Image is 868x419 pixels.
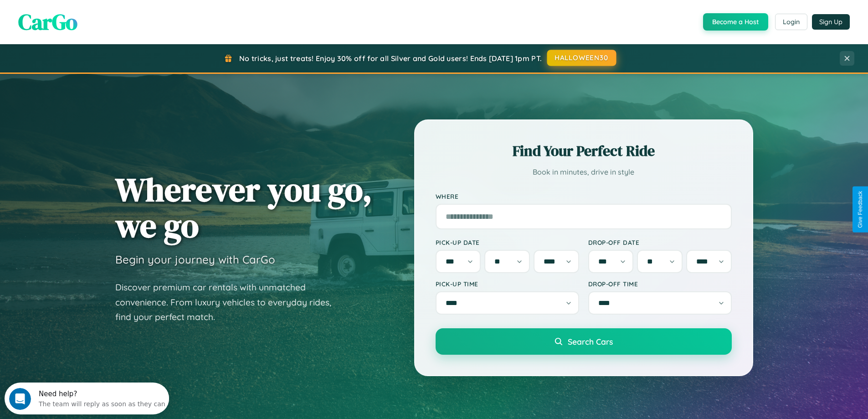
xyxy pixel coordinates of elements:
[436,166,732,179] p: Book in minutes, drive in style
[34,15,161,25] div: The team will reply as soon as they can
[568,336,613,347] span: Search Cars
[115,171,372,243] h1: Wherever you go, we go
[547,50,616,66] button: HALLOWEEN30
[436,192,732,200] label: Where
[436,328,732,355] button: Search Cars
[18,7,77,37] span: CarGo
[5,383,169,414] iframe: Intercom live chat discovery launcher
[588,280,732,288] label: Drop-off Time
[703,13,768,31] button: Become a Host
[9,388,31,410] iframe: Intercom live chat
[436,280,579,288] label: Pick-up Time
[436,238,579,246] label: Pick-up Date
[34,8,161,15] div: Need help?
[4,4,169,29] div: Open Intercom Messenger
[775,14,807,30] button: Login
[812,14,850,30] button: Sign Up
[115,280,343,325] p: Discover premium car rentals with unmatched convenience. From luxury vehicles to everyday rides, ...
[115,253,275,266] h3: Begin your journey with CarGo
[588,238,732,246] label: Drop-off Date
[436,141,732,161] h2: Find Your Perfect Ride
[857,191,863,228] div: Give Feedback
[239,54,542,63] span: No tricks, just treats! Enjoy 30% off for all Silver and Gold users! Ends [DATE] 1pm PT.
